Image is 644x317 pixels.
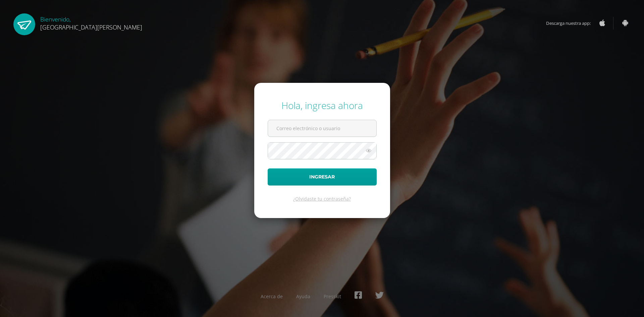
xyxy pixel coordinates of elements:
[40,13,142,31] div: Bienvenido,
[296,293,310,300] a: Ayuda
[268,99,377,112] div: Hola, ingresa ahora
[546,17,597,30] span: Descarga nuestra app:
[40,23,142,31] span: [GEOGRAPHIC_DATA][PERSON_NAME]
[293,196,351,202] a: ¿Olvidaste tu contraseña?
[268,120,376,137] input: Correo electrónico o usuario
[261,293,283,300] a: Acerca de
[324,293,341,300] a: Presskit
[268,168,377,186] button: Ingresar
